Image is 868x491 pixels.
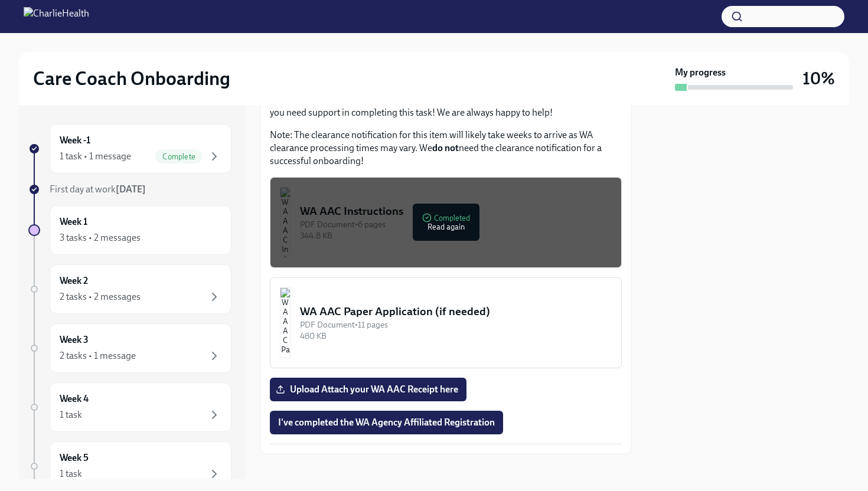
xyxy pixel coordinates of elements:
[60,451,89,464] h6: Week 5
[300,319,612,330] div: PDF Document • 11 pages
[28,323,231,373] a: Week 32 tasks • 1 message
[28,205,231,255] a: Week 13 tasks • 2 messages
[270,378,466,401] label: Upload Attach your WA AAC Receipt here
[60,349,136,362] div: 2 tasks • 1 message
[28,183,231,196] a: First day at work[DATE]
[28,382,231,432] a: Week 41 task
[270,411,503,434] button: I've completed the WA Agency Affiliated Registration
[300,204,612,219] div: WA AAC Instructions
[60,392,89,405] h6: Week 4
[270,277,622,368] button: WA AAC Paper Application (if needed)PDF Document•11 pages480 KB
[278,417,495,428] span: I've completed the WA Agency Affiliated Registration
[300,330,612,342] div: 480 KB
[60,231,141,244] div: 3 tasks • 2 messages
[60,274,88,287] h6: Week 2
[300,304,612,319] div: WA AAC Paper Application (if needed)
[60,290,141,303] div: 2 tasks • 2 messages
[24,7,89,26] img: CharlieHealth
[60,333,89,346] h6: Week 3
[802,68,835,89] h3: 10%
[270,177,622,268] button: WA AAC InstructionsPDF Document•6 pages344.8 KBCompletedRead again
[28,441,231,491] a: Week 51 task
[155,152,203,161] span: Complete
[270,129,622,168] p: Note: The clearance notification for this item will likely take weeks to arrive as WA clearance p...
[675,66,726,79] strong: My progress
[28,124,231,174] a: Week -11 task • 1 messageComplete
[50,184,146,195] span: First day at work
[33,67,230,90] h2: Care Coach Onboarding
[280,287,291,358] img: WA AAC Paper Application (if needed)
[116,184,146,195] strong: [DATE]
[280,187,291,258] img: WA AAC Instructions
[432,142,459,153] strong: do not
[60,134,90,147] h6: Week -1
[28,264,231,314] a: Week 22 tasks • 2 messages
[300,230,612,241] div: 344.8 KB
[60,408,82,421] div: 1 task
[60,467,82,480] div: 1 task
[60,215,87,228] h6: Week 1
[60,150,131,163] div: 1 task • 1 message
[300,219,612,230] div: PDF Document • 6 pages
[278,384,458,395] span: Upload Attach your WA AAC Receipt here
